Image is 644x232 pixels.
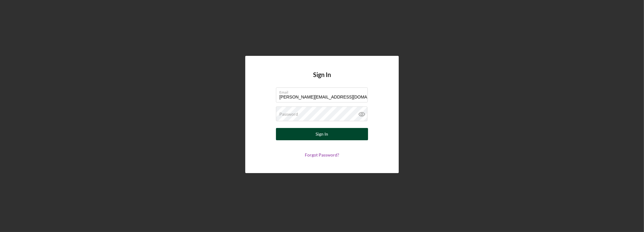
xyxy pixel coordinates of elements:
label: Password [279,112,298,117]
button: Sign In [276,128,368,140]
h4: Sign In [313,71,331,87]
div: Sign In [316,128,328,140]
a: Forgot Password? [305,152,339,157]
label: Email [279,88,368,95]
